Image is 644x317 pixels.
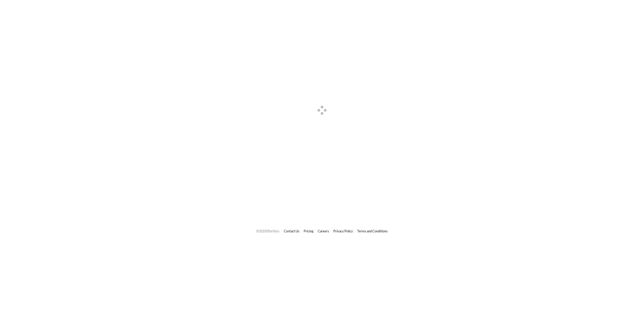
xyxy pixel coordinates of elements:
a: Careers [318,229,329,233]
a: Contact Us [284,229,299,233]
a: Pricing [304,229,313,233]
span: © 2025 Effortless [256,229,279,233]
a: Terms and Conditions [357,229,388,233]
a: Privacy Policy [333,229,353,233]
